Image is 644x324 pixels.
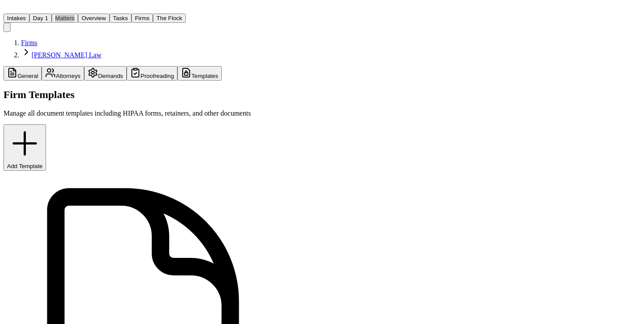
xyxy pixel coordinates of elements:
[78,14,110,23] button: Overview
[29,14,52,23] button: Day 1
[4,109,283,117] p: Manage all document templates including HIPAA forms, retainers, and other documents
[4,39,283,59] nav: Breadcrumb
[127,66,177,81] button: Proofreading
[131,14,153,21] a: Firms
[52,14,78,23] button: Matters
[153,14,186,23] button: The Flock
[153,14,186,21] a: The Flock
[4,14,29,23] button: Intakes
[84,66,127,81] button: Demands
[52,14,78,21] a: Matters
[78,14,110,21] a: Overview
[110,14,131,21] a: Tasks
[4,124,46,170] button: Add Template
[110,14,131,23] button: Tasks
[177,66,222,81] button: Templates
[4,14,29,21] a: Intakes
[32,51,102,59] a: [PERSON_NAME] Law
[4,66,42,81] button: General
[21,39,37,46] a: Firms
[29,14,52,21] a: Day 1
[42,66,84,81] button: Attorneys
[131,14,153,23] button: Firms
[4,89,283,101] h2: Firm Templates
[4,4,14,12] img: Finch Logo
[4,6,14,13] a: Home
